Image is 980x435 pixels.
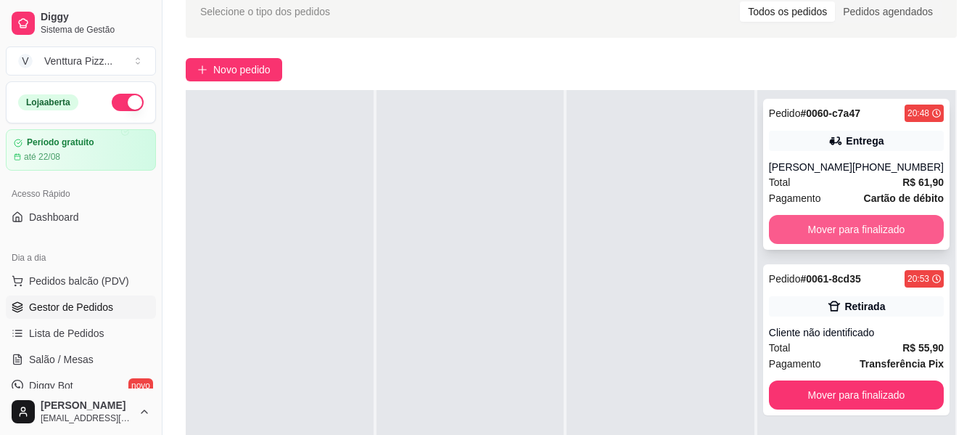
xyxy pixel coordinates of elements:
span: Novo pedido [213,62,271,78]
a: Gestor de Pedidos [6,296,156,319]
button: [PERSON_NAME][EMAIL_ADDRESS][DOMAIN_NAME] [6,394,156,429]
button: Mover para finalizado [769,381,944,410]
span: plus [197,65,207,75]
div: Cliente não identificado [769,325,944,340]
a: Diggy Botnovo [6,374,156,397]
button: Select a team [6,46,156,76]
span: [PERSON_NAME] [41,399,133,412]
span: Salão / Mesas [29,352,94,367]
span: Selecione o tipo dos pedidos [200,4,330,20]
article: Período gratuito [27,137,94,148]
a: Lista de Pedidos [6,322,156,345]
span: Pedido [769,273,801,285]
span: Gestor de Pedidos [29,300,113,314]
strong: R$ 61,90 [902,176,944,188]
span: [EMAIL_ADDRESS][DOMAIN_NAME] [41,412,133,424]
a: Salão / Mesas [6,348,156,371]
span: Pagamento [769,190,821,206]
button: Novo pedido [186,58,282,81]
span: Diggy [41,11,150,24]
span: Pedidos balcão (PDV) [29,274,129,288]
div: Loja aberta [18,94,78,110]
div: [PHONE_NUMBER] [852,160,944,174]
div: [PERSON_NAME] [769,160,852,174]
span: Pagamento [769,356,821,372]
div: 20:53 [907,273,929,285]
a: Dashboard [6,206,156,229]
button: Alterar Status [112,94,144,111]
div: Venttura Pizz ... [44,54,112,68]
strong: Cartão de débito [864,192,944,204]
span: Lista de Pedidos [29,326,104,341]
div: Acesso Rápido [6,182,156,206]
a: DiggySistema de Gestão [6,6,156,41]
span: Dashboard [29,210,79,224]
span: Sistema de Gestão [41,24,150,36]
div: 20:48 [907,107,929,119]
span: Diggy Bot [29,378,73,393]
button: Pedidos balcão (PDV) [6,269,156,293]
strong: R$ 55,90 [902,342,944,354]
strong: # 0061-8cd35 [800,273,860,285]
span: V [18,54,33,68]
span: Pedido [769,107,801,119]
div: Pedidos agendados [835,1,941,22]
div: Todos os pedidos [740,1,835,22]
strong: Transferência Pix [860,358,944,370]
strong: # 0060-c7a47 [800,107,860,119]
a: Período gratuitoaté 22/08 [6,129,156,171]
article: até 22/08 [24,151,60,163]
span: Total [769,340,791,356]
button: Mover para finalizado [769,215,944,244]
div: Retirada [844,299,885,314]
div: Dia a dia [6,246,156,269]
div: Entrega [846,134,884,148]
span: Total [769,174,791,190]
